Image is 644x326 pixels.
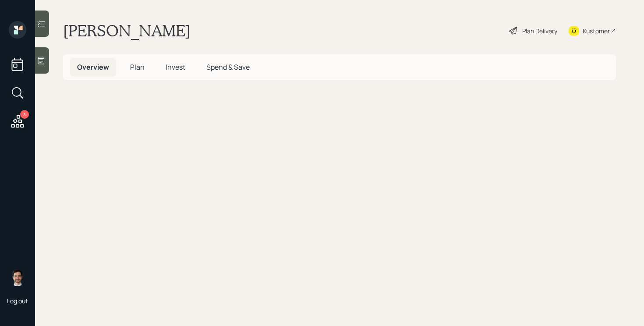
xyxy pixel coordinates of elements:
[130,62,145,72] span: Plan
[522,26,557,35] div: Plan Delivery
[7,297,28,305] div: Log out
[20,110,29,119] div: 3
[63,21,191,40] h1: [PERSON_NAME]
[166,62,185,72] span: Invest
[206,62,250,72] span: Spend & Save
[77,62,109,72] span: Overview
[583,26,610,35] div: Kustomer
[9,269,26,286] img: jonah-coleman-headshot.png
